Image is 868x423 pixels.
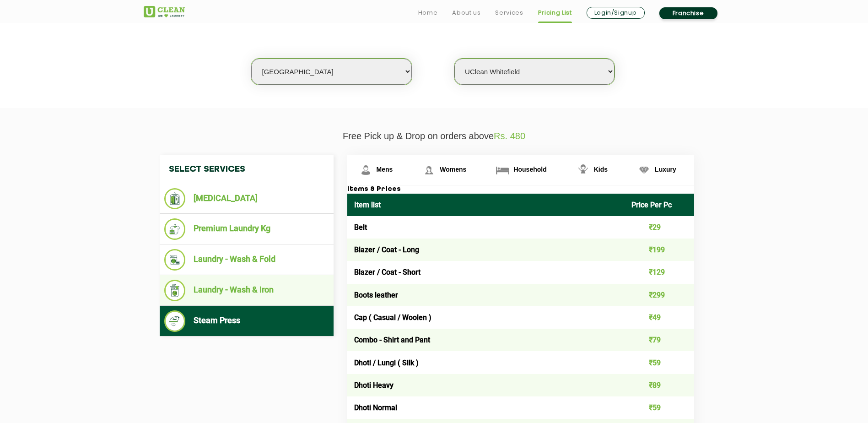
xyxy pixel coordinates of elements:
[164,310,329,332] li: Steam Press
[164,280,186,301] img: Laundry - Wash & Iron
[347,185,694,194] h3: Items & Prices
[160,155,334,184] h4: Select Services
[594,166,608,173] span: Kids
[164,218,186,240] img: Premium Laundry Kg
[625,329,694,351] td: ₹79
[625,284,694,306] td: ₹299
[347,374,625,396] td: Dhoti Heavy
[538,7,572,18] a: Pricing List
[377,166,393,173] span: Mens
[164,218,329,240] li: Premium Laundry Kg
[655,166,676,173] span: Luxury
[495,7,523,18] a: Services
[636,162,652,178] img: Luxury
[347,329,625,351] td: Combo - Shirt and Pant
[421,162,437,178] img: Womens
[659,7,717,19] a: Franchise
[347,306,625,329] td: Cap ( Casual / Woolen )
[452,7,480,18] a: About us
[440,166,466,173] span: Womens
[347,261,625,283] td: Blazer / Coat - Short
[347,351,625,374] td: Dhoti / Lungi ( Silk )
[625,374,694,396] td: ₹89
[625,261,694,283] td: ₹129
[347,194,625,216] th: Item list
[347,284,625,306] td: Boots leather
[625,194,694,216] th: Price Per Pc
[347,239,625,261] td: Blazer / Coat - Long
[164,249,329,271] li: Laundry - Wash & Fold
[495,162,511,178] img: Household
[164,280,329,301] li: Laundry - Wash & Iron
[418,7,438,18] a: Home
[164,188,329,209] li: [MEDICAL_DATA]
[347,216,625,239] td: Belt
[625,396,694,419] td: ₹59
[625,216,694,239] td: ₹29
[144,131,725,141] p: Free Pick up & Drop on orders above
[164,310,186,332] img: Steam Press
[575,162,591,178] img: Kids
[164,249,186,271] img: Laundry - Wash & Fold
[587,7,645,19] a: Login/Signup
[625,239,694,261] td: ₹199
[144,6,185,17] img: UClean Laundry and Dry Cleaning
[625,306,694,329] td: ₹49
[347,396,625,419] td: Dhoti Normal
[625,351,694,374] td: ₹59
[494,131,525,141] span: Rs. 480
[513,166,546,173] span: Household
[358,162,374,178] img: Mens
[164,188,186,209] img: Dry Cleaning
